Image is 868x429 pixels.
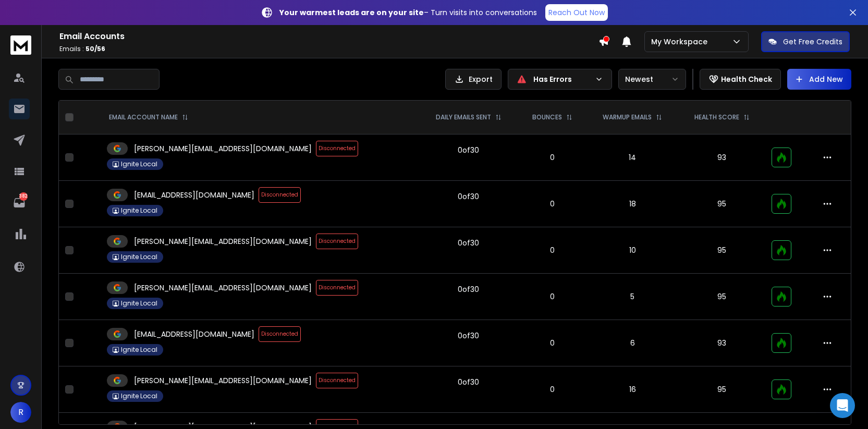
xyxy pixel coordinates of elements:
span: Disconnected [316,280,358,296]
td: 10 [586,227,678,274]
p: Ignite Local [121,206,157,215]
p: [PERSON_NAME][EMAIL_ADDRESS][DOMAIN_NAME] [134,236,312,247]
td: 5 [586,274,678,320]
a: Reach Out Now [545,4,608,21]
p: 0 [524,245,580,255]
p: Health Check [721,74,772,84]
p: Emails : [59,45,598,53]
p: Reach Out Now [548,7,605,18]
p: My Workspace [651,36,712,47]
p: 0 [524,384,580,395]
span: Disconnected [259,326,301,342]
span: Disconnected [316,234,358,249]
p: [EMAIL_ADDRESS][DOMAIN_NAME] [134,190,254,200]
img: logo [10,35,31,55]
td: 93 [678,134,765,181]
p: Ignite Local [121,299,157,308]
p: HEALTH SCORE [694,113,739,121]
td: 6 [586,320,678,366]
span: Disconnected [316,373,358,388]
button: R [10,402,31,423]
button: Get Free Credits [761,31,850,52]
td: 18 [586,181,678,227]
p: Ignite Local [121,253,157,261]
td: 93 [678,320,765,366]
span: 50 / 56 [85,44,105,53]
p: 382 [19,192,28,201]
td: 95 [678,227,765,274]
td: 16 [586,366,678,413]
div: 0 of 30 [458,191,479,202]
p: BOUNCES [532,113,562,121]
a: 382 [9,192,30,213]
button: Health Check [700,69,781,90]
p: [PERSON_NAME][EMAIL_ADDRESS][DOMAIN_NAME] [134,143,312,154]
div: 0 of 30 [458,238,479,248]
p: WARMUP EMAILS [603,113,652,121]
p: Get Free Credits [783,36,842,47]
p: – Turn visits into conversations [279,7,537,18]
div: Open Intercom Messenger [830,393,855,418]
div: 0 of 30 [458,145,479,155]
div: 0 of 30 [458,377,479,387]
button: Export [445,69,502,90]
p: Has Errors [533,74,591,84]
div: 0 of 30 [458,284,479,295]
button: Newest [618,69,686,90]
p: Ignite Local [121,346,157,354]
div: EMAIL ACCOUNT NAME [109,113,188,121]
p: 0 [524,338,580,348]
td: 14 [586,134,678,181]
p: Ignite Local [121,160,157,168]
p: [PERSON_NAME][EMAIL_ADDRESS][DOMAIN_NAME] [134,375,312,386]
span: Disconnected [316,141,358,156]
p: 0 [524,199,580,209]
button: Add New [787,69,851,90]
td: 95 [678,274,765,320]
p: DAILY EMAILS SENT [436,113,491,121]
td: 95 [678,181,765,227]
p: [PERSON_NAME][EMAIL_ADDRESS][DOMAIN_NAME] [134,283,312,293]
span: Disconnected [259,187,301,203]
p: [EMAIL_ADDRESS][DOMAIN_NAME] [134,329,254,339]
div: 0 of 30 [458,330,479,341]
h1: Email Accounts [59,30,598,43]
td: 95 [678,366,765,413]
strong: Your warmest leads are on your site [279,7,424,18]
p: Ignite Local [121,392,157,400]
p: 0 [524,152,580,163]
p: 0 [524,291,580,302]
